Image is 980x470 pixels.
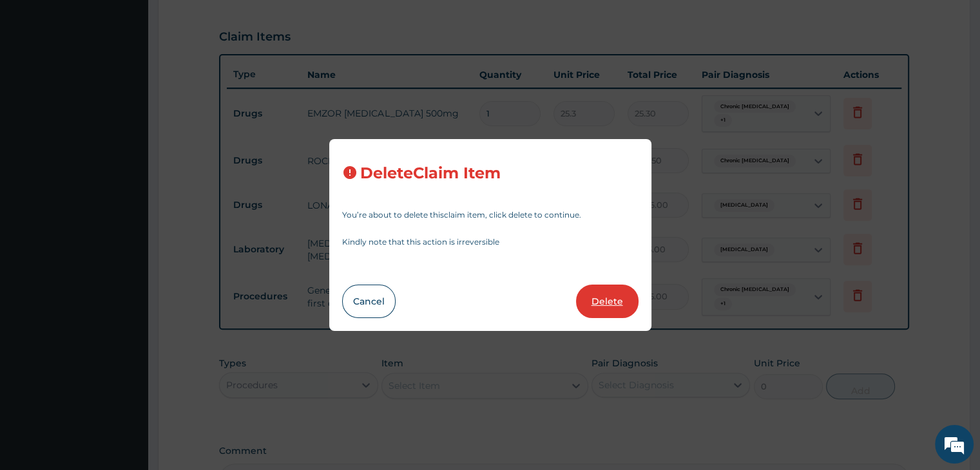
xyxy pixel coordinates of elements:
textarea: Type your message and hit 'Enter' [6,324,245,370]
span: We're online! [75,149,178,279]
div: Chat with us now [67,72,216,89]
button: Cancel [342,285,396,318]
img: d_794563401_company_1708531726252_794563401 [24,64,52,97]
button: Delete [576,285,639,318]
p: You’re about to delete this claim item , click delete to continue. [342,211,639,219]
div: Minimize live chat window [211,6,242,37]
h3: Delete Claim Item [360,165,501,182]
p: Kindly note that this action is irreversible [342,238,639,246]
